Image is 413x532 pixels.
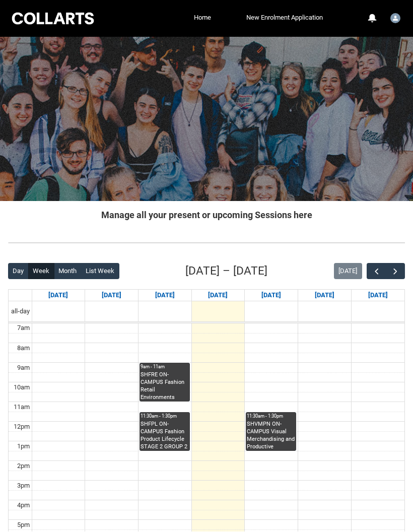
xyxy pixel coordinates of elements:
[388,10,403,26] button: User Profile Student.tsaunde.20241991
[12,383,32,392] div: 10am
[247,421,295,451] div: SHVMPN ON-CAMPUS Visual Merchandising and Productive Narratives STAGE 2 GROUP 1 | Studio 9 ([PERS...
[15,344,32,353] div: 8am
[15,501,32,510] div: 4pm
[81,263,119,280] button: List Week
[386,263,405,280] button: Next Week
[313,290,336,301] a: Go to August 15, 2025
[334,263,362,280] button: [DATE]
[244,11,325,26] a: New Enrolment Application
[28,263,54,280] button: Week
[15,521,32,530] div: 5pm
[247,414,295,420] div: 11:30am - 1:30pm
[141,414,189,420] div: 11:30am - 1:30pm
[206,290,230,301] a: Go to August 13, 2025
[15,442,32,451] div: 1pm
[191,11,214,26] a: Home
[15,462,32,471] div: 2pm
[12,423,32,432] div: 12pm
[185,263,267,279] h2: [DATE] – [DATE]
[366,290,390,301] a: Go to August 16, 2025
[141,364,189,371] div: 9am - 11am
[153,290,177,301] a: Go to August 12, 2025
[367,263,386,280] button: Previous Week
[259,290,283,301] a: Go to August 14, 2025
[8,240,405,246] img: REDU_GREY_LINE
[390,14,400,24] img: Student.tsaunde.20241991
[9,307,32,316] span: all-day
[141,371,189,402] div: SHFRE ON-CAMPUS Fashion Retail Environments STAGE 2 GROUP 2 | Studio 11 ([PERSON_NAME]. L1) (capa...
[54,263,82,280] button: Month
[15,482,32,491] div: 3pm
[141,421,189,451] div: SHFPL ON-CAMPUS Fashion Product Lifecycle STAGE 2 GROUP 2 | Studio 11 ([PERSON_NAME]. L1) (capaci...
[46,290,70,301] a: Go to August 10, 2025
[8,263,29,280] button: Day
[8,210,405,222] h2: Manage all your present or upcoming Sessions here
[12,403,32,412] div: 11am
[15,324,32,333] div: 7am
[15,364,32,373] div: 9am
[100,290,123,301] a: Go to August 11, 2025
